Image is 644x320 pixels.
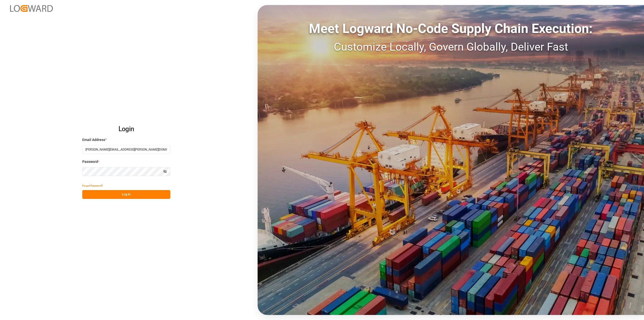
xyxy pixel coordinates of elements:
span: Password [82,159,98,164]
span: Email Address [82,137,105,143]
div: Customize Locally, Govern Globally, Deliver Fast [258,39,644,55]
h2: Login [82,121,170,137]
input: Enter your email [82,145,170,154]
img: Logward_new_orange.png [10,5,53,12]
button: Forgot Password? [82,181,103,190]
div: Meet Logward No-Code Supply Chain Execution: [258,19,644,39]
button: Log In [82,190,170,199]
